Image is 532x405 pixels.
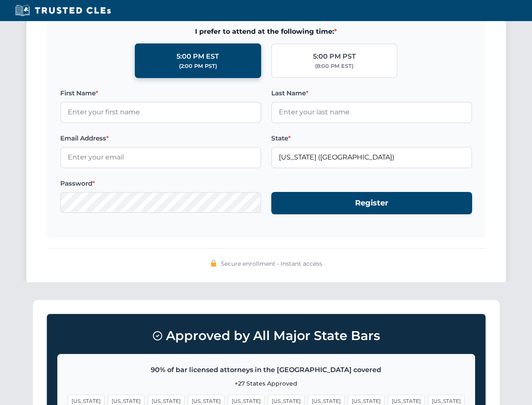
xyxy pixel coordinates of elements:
[60,147,261,168] input: Enter your email
[271,192,472,214] button: Register
[60,178,261,189] label: Password
[271,102,472,123] input: Enter your last name
[221,259,322,268] span: Secure enrollment • Instant access
[57,324,475,347] h3: Approved by All Major State Bars
[68,364,465,375] p: 90% of bar licensed attorneys in the [GEOGRAPHIC_DATA] covered
[179,62,217,70] div: (2:00 PM PST)
[60,88,261,98] label: First Name
[176,51,219,62] div: 5:00 PM EST
[271,133,472,143] label: State
[68,379,465,388] p: +27 States Approved
[13,4,113,17] img: Trusted CLEs
[60,26,472,37] span: I prefer to attend at the following time:
[60,102,261,123] input: Enter your first name
[60,133,261,143] label: Email Address
[315,62,353,70] div: (8:00 PM EST)
[313,51,356,62] div: 5:00 PM PST
[271,88,472,98] label: Last Name
[210,260,217,267] img: 🔒
[271,147,472,168] input: Florida (FL)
